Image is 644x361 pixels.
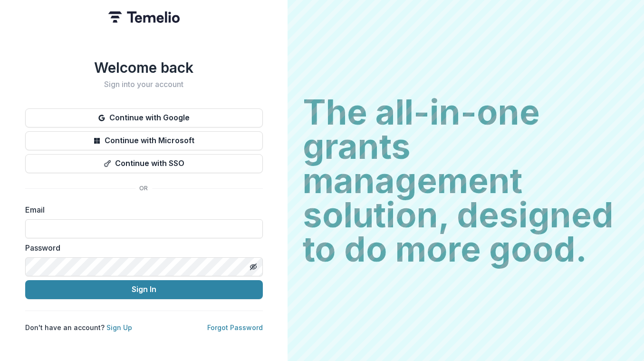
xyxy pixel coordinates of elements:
button: Continue with SSO [25,154,263,173]
button: Continue with Microsoft [25,131,263,150]
h1: Welcome back [25,59,263,76]
p: Don't have an account? [25,322,132,332]
a: Sign Up [106,323,132,332]
button: Continue with Google [25,108,263,127]
button: Toggle password visibility [246,259,261,274]
label: Password [25,242,257,254]
button: Sign In [25,280,263,299]
label: Email [25,204,257,215]
img: Temelio [108,11,180,23]
a: Forgot Password [207,323,263,332]
h2: Sign into your account [25,80,263,89]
